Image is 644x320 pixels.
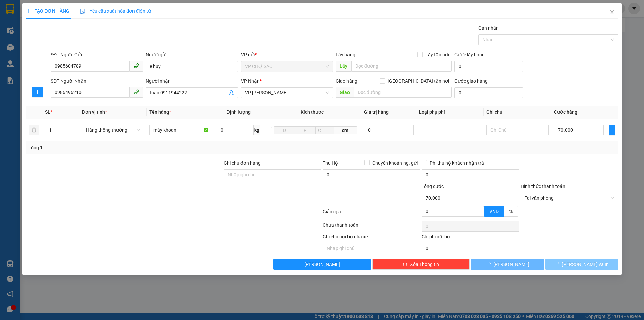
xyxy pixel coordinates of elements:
div: VP gửi [241,51,333,58]
input: Nhập ghi chú [323,243,420,254]
label: Hình thức thanh toán [521,184,565,189]
div: Người nhận [146,77,238,85]
span: kg [254,125,260,135]
span: [GEOGRAPHIC_DATA] tận nơi [385,77,452,85]
span: Phí thu hộ khách nhận trả [427,159,487,167]
input: C [315,126,334,134]
th: Loại phụ phí [416,106,484,119]
span: loading [554,262,562,266]
span: plus [609,127,615,133]
input: VD: Bàn, Ghế [149,125,211,135]
span: close [609,10,615,15]
span: loading [486,262,493,266]
span: plus [33,89,43,95]
button: [PERSON_NAME] và In [545,259,618,270]
span: % [509,209,513,214]
span: [PERSON_NAME] [304,261,340,268]
span: Thu Hộ [323,160,338,166]
div: SĐT Người Nhận [51,77,143,85]
input: Cước giao hàng [454,87,523,98]
span: TẠO ĐƠN HÀNG [26,8,69,14]
button: Close [603,3,622,22]
button: plus [32,87,43,97]
img: icon [80,9,86,14]
span: Giao hàng [336,78,357,84]
label: Cước lấy hàng [454,52,485,57]
input: Ghi Chú [486,125,548,135]
span: cm [334,126,357,134]
span: Cước hàng [554,109,577,115]
div: Ghi chú nội bộ nhà xe [323,233,420,243]
span: VP CHỢ SÁO [245,61,329,72]
button: plus [609,125,615,135]
div: Tổng: 1 [29,144,249,151]
span: VP NGỌC HỒI [245,88,329,98]
span: Hàng thông thường [86,125,140,135]
th: Ghi chú [484,106,551,119]
span: Lấy [336,61,351,72]
span: Đơn vị tính [82,109,107,115]
span: Kích thước [301,109,324,115]
span: Tên hàng [149,109,171,115]
span: delete [402,262,407,267]
span: plus [26,9,31,13]
span: [PERSON_NAME] [493,261,529,268]
span: phone [133,63,139,68]
button: [PERSON_NAME] [471,259,544,270]
button: [PERSON_NAME] [273,259,371,270]
input: Dọc đường [354,87,452,98]
span: Giá trị hàng [364,109,389,115]
span: SL [45,109,50,115]
span: Xóa Thông tin [410,261,439,268]
span: VP Nhận [241,78,260,84]
span: Giao [336,87,354,98]
label: Gán nhãn [478,25,499,31]
button: delete [29,125,39,135]
span: Lấy hàng [336,52,355,57]
input: R [295,126,316,134]
span: VND [489,209,499,214]
input: D [274,126,295,134]
input: Dọc đường [351,61,452,72]
span: Chuyển khoản ng. gửi [370,159,420,167]
div: SĐT Người Gửi [51,51,143,58]
input: Cước lấy hàng [454,61,523,72]
div: Người gửi [146,51,238,58]
span: Lấy tận nơi [423,51,452,58]
input: Ghi chú đơn hàng [224,169,321,180]
div: Giảm giá [322,208,421,220]
button: deleteXóa Thông tin [372,259,470,270]
span: [PERSON_NAME] và In [562,261,609,268]
span: Tổng cước [422,184,444,189]
span: Định lượng [226,109,250,115]
span: Tại văn phòng [525,193,614,203]
span: phone [133,89,139,95]
label: Cước giao hàng [454,78,488,84]
div: Chưa thanh toán [322,221,421,233]
input: 0 [364,125,414,135]
label: Ghi chú đơn hàng [224,160,261,166]
div: Chi phí nội bộ [422,233,519,243]
span: user-add [229,90,234,95]
span: Yêu cầu xuất hóa đơn điện tử [80,8,151,14]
